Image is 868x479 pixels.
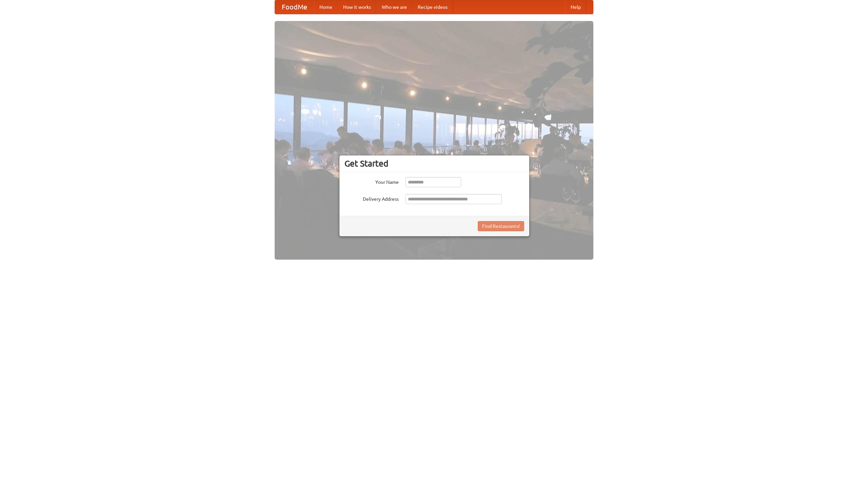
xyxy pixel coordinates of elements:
a: Home [314,0,338,14]
a: How it works [338,0,376,14]
a: Help [565,0,586,14]
a: FoodMe [275,0,314,14]
h3: Get Started [344,158,524,169]
label: Delivery Address [344,194,399,202]
label: Your Name [344,177,399,186]
a: Recipe videos [412,0,453,14]
a: Who we are [376,0,412,14]
button: Find Restaurants! [478,221,524,231]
